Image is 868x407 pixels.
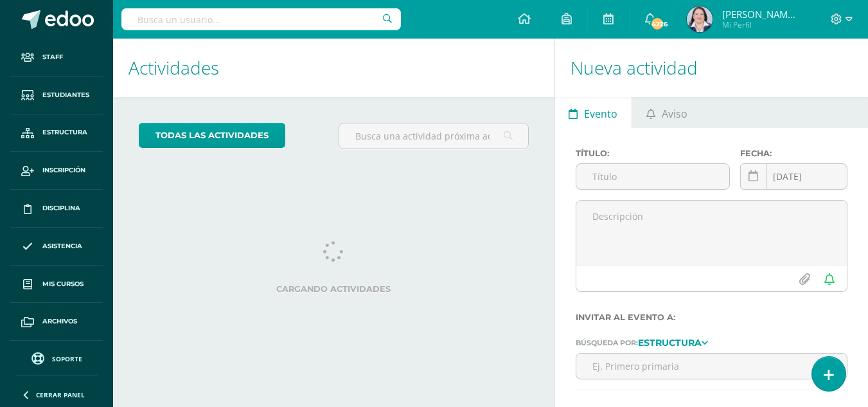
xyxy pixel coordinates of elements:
span: Inscripción [42,165,85,176]
input: Fecha de entrega [741,164,847,189]
span: Estructura [42,127,87,138]
a: todas las Actividades [139,123,285,148]
label: Título: [576,149,730,158]
span: Soporte [52,354,82,363]
span: Búsqueda por: [576,338,638,347]
span: Asistencia [42,241,82,251]
label: Invitar al evento a: [576,312,847,322]
a: Archivos [10,303,103,341]
a: Estudiantes [10,77,103,114]
a: Staff [10,39,103,77]
span: Archivos [42,316,77,327]
label: Cargando actividades [139,284,529,294]
a: Estructura [638,338,708,347]
span: Aviso [662,98,687,129]
h1: Nueva actividad [571,39,853,97]
input: Ej. Primero primaria [576,354,847,379]
span: Cerrar panel [36,390,85,399]
img: 91010995ba55083ab2a46da906f26f18.png [687,6,713,32]
span: Mis cursos [42,279,84,289]
a: Estructura [10,114,103,152]
input: Título [576,164,729,189]
a: Aviso [632,97,701,128]
a: Asistencia [10,228,103,266]
span: Disciplina [42,203,80,213]
span: [PERSON_NAME][US_STATE] [722,8,799,21]
label: Fecha: [740,149,847,158]
strong: Estructura [638,337,702,348]
span: 4226 [650,17,664,31]
span: Evento [584,98,617,129]
a: Inscripción [10,152,103,190]
a: Soporte [15,349,98,366]
a: Evento [555,97,632,128]
span: Staff [42,52,63,62]
span: Estudiantes [42,90,89,100]
span: Mi Perfil [722,19,799,30]
input: Busca una actividad próxima aquí... [339,123,527,149]
input: Busca un usuario... [121,8,401,30]
a: Mis cursos [10,266,103,303]
h1: Actividades [128,39,539,97]
a: Disciplina [10,190,103,228]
